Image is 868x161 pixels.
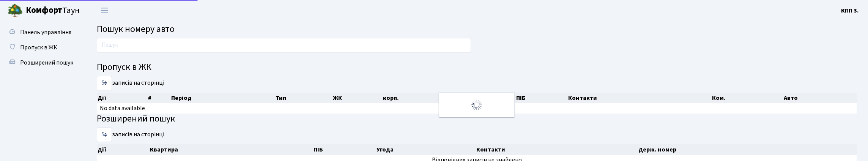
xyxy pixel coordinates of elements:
th: ЖК [332,93,383,103]
h4: Пропуск в ЖК [97,62,857,73]
th: Період [170,93,275,103]
span: Пошук номеру авто [97,22,175,36]
th: Держ. номер [638,144,857,155]
select: записів на сторінці [97,76,112,90]
span: Таун [26,4,80,17]
select: записів на сторінці [97,128,112,142]
h4: Розширений пошук [97,114,857,125]
label: записів на сторінці [97,128,164,142]
label: записів на сторінці [97,76,164,90]
a: Панель управління [4,25,80,40]
th: Угода [376,144,476,155]
th: Тип [275,93,332,103]
a: КПП 3. [841,6,859,15]
th: ПІБ [515,93,567,103]
img: logo.png [8,3,23,18]
span: Панель управління [20,28,71,36]
img: Обробка... [471,99,483,111]
th: Дії [97,93,147,103]
th: Контакти [476,144,637,155]
b: Комфорт [26,4,62,16]
th: Ком. [711,93,783,103]
th: Дії [97,144,149,155]
th: Авто [783,93,857,103]
a: Розширений пошук [4,55,80,70]
th: Контакти [567,93,711,103]
button: Переключити навігацію [95,4,114,17]
th: Квартира [149,144,313,155]
th: корп. [382,93,465,103]
input: Пошук [97,38,471,52]
th: ПІБ [313,144,376,155]
span: Пропуск в ЖК [20,43,57,52]
span: Розширений пошук [20,58,73,67]
a: Пропуск в ЖК [4,40,80,55]
td: No data available [97,103,857,114]
th: # [147,93,171,103]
